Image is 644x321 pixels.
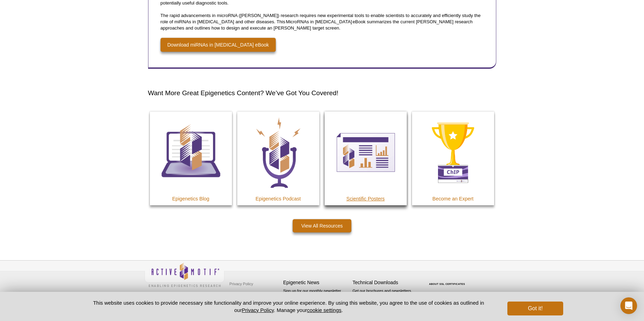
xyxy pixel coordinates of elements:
a: Download miRNAs in [MEDICAL_DATA] eBook [161,38,276,52]
p: This website uses cookies to provide necessary site functionality and improve your online experie... [81,299,496,314]
button: cookie settings [307,307,341,313]
a: Terms & Conditions [228,289,264,299]
button: Got it! [507,302,563,315]
table: Click to Verify - This site chose Symantec SSL for secure e-commerce and confidential communicati... [422,273,474,288]
a: View All Resources [293,219,352,232]
h2: Want More Great Epigenetics Content? We’ve Got You Covered! [148,88,496,98]
p: Get our brochures and newsletters, or request them by mail. [353,288,419,306]
h4: Technical Downloads [353,280,419,286]
a: Scientific Posters [325,112,407,205]
img: Epigenetics Blog [150,112,232,194]
a: Epigenetics Podcast [237,112,319,205]
img: Active Motif, [145,261,224,289]
h4: Epigenetics Podcast [237,196,319,202]
div: Open Intercom Messenger [620,297,637,314]
a: Become an Expert [412,112,494,205]
img: Epigenetics Podcast [237,112,319,194]
a: Epigenetics Blog [150,112,232,205]
a: Privacy Policy [242,307,274,313]
p: Sign up for our monthly newsletter highlighting recent publications in the field of epigenetics. [283,288,349,312]
img: Scientific Posters [325,112,407,194]
h4: Epigenetic News [283,280,349,286]
h4: Become an Expert [412,196,494,202]
a: ABOUT SSL CERTIFICATES [429,283,465,285]
img: Becomes a ChIP Assay Expert [412,112,494,194]
h4: Scientific Posters [325,196,407,202]
h4: Epigenetics Blog [150,196,232,202]
a: Privacy Policy [228,279,255,289]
